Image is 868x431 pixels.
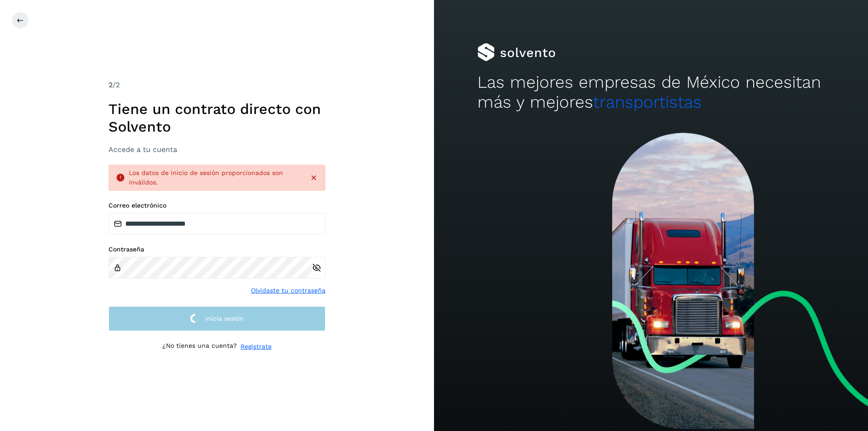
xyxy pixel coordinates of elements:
[108,202,325,209] label: Correo electrónico
[108,246,325,253] label: Contraseña
[108,100,325,135] h1: Tiene un contrato directo con Solvento
[162,342,237,351] p: ¿No tienes una cuenta?
[477,72,825,113] h2: Las mejores empresas de México necesitan más y mejores
[108,145,325,154] h3: Accede a tu cuenta
[129,168,302,187] div: Los datos de inicio de sesión proporcionados son inválidos.
[108,80,325,90] div: /2
[205,315,244,322] span: Inicia sesión
[241,342,272,351] a: Regístrate
[108,306,325,331] button: Inicia sesión
[593,92,702,112] span: transportistas
[108,81,113,89] span: 2
[251,286,325,295] a: Olvidaste tu contraseña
